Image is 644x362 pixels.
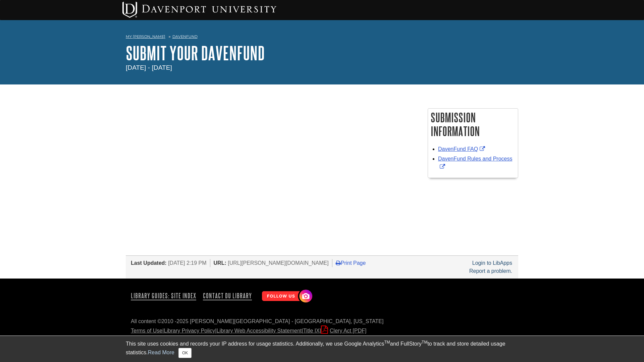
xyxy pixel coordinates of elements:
img: Davenport University [122,2,276,18]
a: Submit Your DavenFund [126,43,265,63]
a: Library Guides: Site Index [131,290,199,301]
nav: breadcrumb [126,32,518,43]
div: This site uses cookies and records your IP address for usage statistics. Additionally, we use Goo... [126,340,518,358]
a: DavenFund [172,34,198,39]
img: Follow Us! Instagram [259,287,314,306]
a: Login to LibApps [472,260,512,266]
span: URL: [214,260,226,266]
a: Print Page [336,260,366,266]
a: Clery Act [321,328,366,334]
i: Print Page [336,260,341,265]
a: Library Privacy Policy [164,328,215,334]
sup: TM [422,340,427,345]
button: Close [178,348,192,358]
a: Terms of Use [131,328,162,334]
span: Last Updated: [131,260,167,266]
a: Link opens in new window [438,156,512,170]
a: Library Web Accessibility Statement [217,328,302,334]
a: Read More [148,350,174,355]
a: Link opens in new window [438,146,487,152]
a: My [PERSON_NAME] [126,34,165,40]
span: [DATE] - [DATE] [126,64,172,71]
a: Title IX [303,328,320,334]
a: Report a problem. [469,268,512,274]
h2: Submission Information [428,109,518,140]
span: [DATE] 2:19 PM [168,260,206,266]
span: [URL][PERSON_NAME][DOMAIN_NAME] [228,260,329,266]
a: Contact DU Library [200,290,255,301]
sup: TM [384,340,390,345]
iframe: 42135ed8567d7c19ba449933a1c98ae7 [126,108,418,175]
div: All content ©2010 - 2025 [PERSON_NAME][GEOGRAPHIC_DATA] - [GEOGRAPHIC_DATA], [US_STATE] | | | | [131,317,513,335]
